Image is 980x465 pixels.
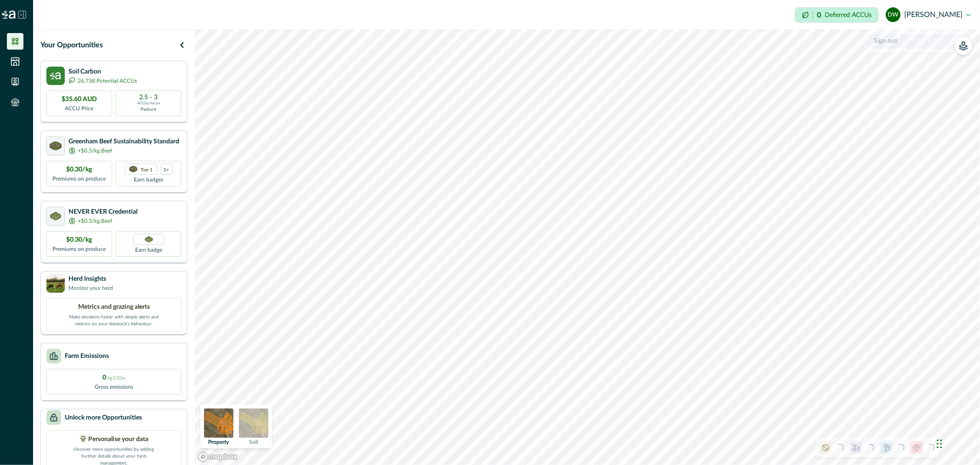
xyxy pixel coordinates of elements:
p: Personalise your data [89,435,149,444]
p: Premiums on produce [53,175,106,183]
div: more credentials avaialble [161,164,173,175]
p: Premiums on produce [53,245,106,253]
span: kg CO2e [108,376,125,380]
p: Make decisions faster with simple alerts and metrics on your livestock’s behaviour. [68,312,160,328]
p: Pasture [141,106,157,113]
p: 26,738 Potential ACCUs [78,77,137,85]
p: ACCUs/ha/pa [137,101,160,106]
p: Earn badges [134,175,164,184]
img: property preview [204,408,233,438]
p: Metrics and grazing alerts [78,302,150,312]
p: Soil Carbon [68,67,137,77]
div: Drag [937,430,942,458]
p: +$0.3/kg Beef [78,217,112,225]
p: Greenham Beef Sustainability Standard [68,137,179,147]
p: ACCU Price [65,104,94,113]
img: certification logo [50,142,62,151]
img: certification logo [129,166,137,172]
p: Unlock more Opportunities [65,413,142,423]
p: $0.30/kg [67,165,92,175]
p: +$0.3/kg Beef [78,147,112,155]
p: Gross emissions [95,383,133,391]
p: 2.5 - 3 [140,94,158,101]
img: soil preview [239,408,268,438]
p: Monitor your herd [68,284,113,292]
p: 1+ [164,166,170,172]
iframe: Chat Widget [934,421,980,465]
p: $35.60 AUD [62,95,97,104]
p: 0 [817,11,821,19]
img: Logo [2,11,16,19]
p: $0.30/kg [67,235,92,245]
button: Daniel Wortmann[PERSON_NAME] [886,4,971,26]
p: Earn badge [135,245,162,254]
p: Herd Insights [68,274,113,284]
p: Tier 1 [141,166,153,172]
p: Your Opportunities [40,40,103,51]
a: Mapbox logo [198,452,238,462]
img: certification logo [50,212,62,221]
p: Deferred ACCUs [825,11,872,18]
p: Soil [249,439,258,445]
img: Greenham NEVER EVER certification badge [145,236,153,243]
p: 0 [103,373,125,383]
p: NEVER EVER Credential [68,207,137,217]
button: Sign out [868,34,970,49]
p: Property [209,439,229,445]
p: Farm Emissions [65,352,109,361]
